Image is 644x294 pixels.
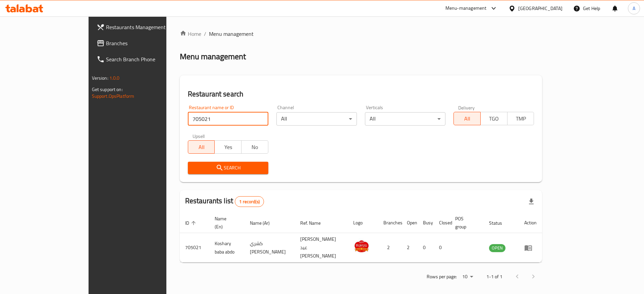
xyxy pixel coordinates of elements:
span: Name (En) [215,215,236,231]
span: No [244,142,266,152]
span: Status [489,219,511,227]
button: TMP [507,112,534,125]
span: POS group [455,215,476,231]
table: enhanced table [180,213,542,263]
th: Open [401,213,418,233]
span: ID [185,219,198,227]
td: 2 [401,233,418,263]
div: All [365,112,445,126]
button: Search [188,162,268,174]
span: Name (Ar) [250,219,278,227]
td: 0 [434,233,450,263]
button: All [453,112,481,125]
div: Menu [524,244,537,252]
p: Rows per page: [427,273,457,281]
span: A [633,5,635,12]
h2: Restaurant search [188,89,534,99]
a: Branches [91,35,196,51]
div: All [276,112,357,126]
li: / [204,30,206,38]
img: Koshary baba abdo [353,238,370,255]
button: No [241,140,268,154]
td: 0 [418,233,434,263]
div: Rows per page: [460,272,476,282]
span: Yes [217,142,239,152]
span: Search Branch Phone [106,55,191,63]
button: TGO [480,112,507,125]
span: Get support on: [92,85,123,94]
label: Upsell [193,134,205,138]
button: Yes [214,140,241,154]
h2: Menu management [180,51,246,62]
span: All [457,114,478,124]
td: Koshary baba abdo [209,233,245,263]
span: 1 record(s) [235,199,264,205]
span: Restaurants Management [106,23,191,31]
button: All [188,140,215,154]
label: Delivery [458,105,475,110]
td: كشري [PERSON_NAME] [245,233,295,263]
span: TMP [510,114,532,124]
p: 1-1 of 1 [486,273,502,281]
span: Version: [92,74,108,82]
span: Menu management [209,30,254,38]
input: Search for restaurant name or ID.. [188,112,268,126]
a: Restaurants Management [91,19,196,35]
div: Menu-management [445,4,487,12]
td: 2 [378,233,401,263]
th: Action [519,213,542,233]
span: Ref. Name [300,219,329,227]
span: 1.0.0 [109,74,120,82]
a: Search Branch Phone [91,51,196,67]
th: Closed [434,213,450,233]
th: Busy [418,213,434,233]
span: Search [193,164,263,172]
div: [GEOGRAPHIC_DATA] [518,5,562,12]
span: TGO [483,114,505,124]
span: OPEN [489,244,505,252]
th: Logo [348,213,378,233]
td: [PERSON_NAME] عيد [PERSON_NAME] [295,233,348,263]
a: Support.OpsPlatform [92,92,135,100]
div: Export file [523,194,539,210]
span: Branches [106,39,191,47]
nav: breadcrumb [180,30,542,38]
span: All [191,142,212,152]
h2: Restaurants list [185,196,264,207]
div: OPEN [489,244,505,252]
th: Branches [378,213,401,233]
div: Total records count [235,196,264,207]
